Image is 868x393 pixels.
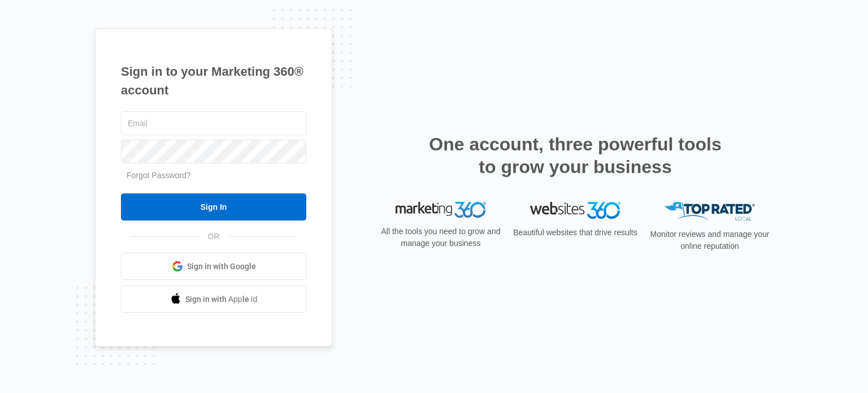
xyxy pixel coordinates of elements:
p: Beautiful websites that drive results [512,227,639,239]
input: Email [121,111,306,135]
span: OR [200,231,228,243]
img: Websites 360 [530,202,620,218]
a: Sign in with Apple Id [121,286,306,313]
img: Top Rated Local [665,202,755,221]
img: Marketing 360 [396,202,486,218]
a: Forgot Password? [127,171,191,180]
a: Sign in with Google [121,253,306,280]
span: Sign in with Google [187,261,256,273]
span: Sign in with Apple Id [185,293,258,305]
p: All the tools you need to grow and manage your business [377,226,504,249]
h2: One account, three powerful tools to grow your business [426,133,725,178]
h1: Sign in to your Marketing 360® account [121,62,306,100]
p: Monitor reviews and manage your online reputation [646,228,773,252]
input: Sign In [121,193,306,221]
